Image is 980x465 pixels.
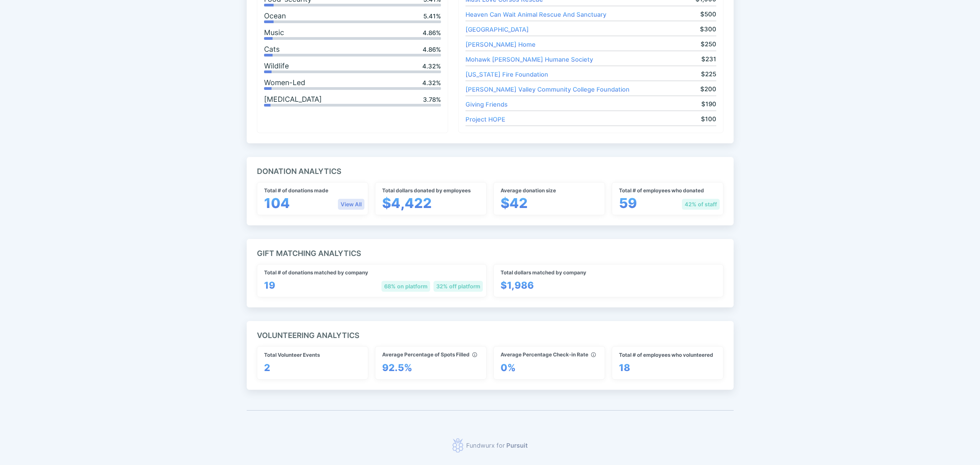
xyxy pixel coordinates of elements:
[264,188,328,193] span: Total # of donations made
[700,84,716,94] span: $ 200
[264,78,305,87] span: Women-Led
[470,352,477,358] span: The average percent of possible spots that are filled for a volunteer event
[264,277,275,293] span: 19
[264,12,286,20] span: Ocean
[264,352,320,358] span: Total Volunteer Events
[465,101,508,108] span: Giving Friends
[501,188,556,193] span: Average donation size
[465,56,593,63] span: Mohawk [PERSON_NAME] Humane Society
[501,277,534,293] span: $1,986
[465,11,606,18] span: Heaven Can Wait Animal Rescue And Sanctuary
[264,62,289,70] span: Wildlife
[264,28,284,37] span: Music
[700,25,716,34] span: $ 300
[264,195,290,211] span: 104
[423,46,441,53] span: 4.86%
[434,281,483,292] div: 32% off platform
[619,352,713,358] span: Total # of employees who volunteered
[619,359,630,376] span: 18
[423,96,441,103] span: 3.78%
[264,270,368,275] span: Total # of donations matched by company
[466,441,528,450] div: Fundwurx for
[422,79,441,86] span: 4.32%
[247,157,734,225] div: DONATION ANALYTICS
[501,270,586,275] span: Total dollars matched by company
[422,63,441,70] span: 4.32%
[501,195,528,211] span: $42
[381,281,430,292] div: 68% on platform
[682,199,720,210] div: 42% of staff
[701,114,716,124] span: $ 100
[382,188,471,193] span: Total dollars donated by employees
[501,352,596,358] span: Average Percentage Check-in Rate
[382,359,412,376] span: 92.5%
[501,359,516,376] span: 0%
[619,188,704,193] span: Total # of employees who donated
[588,352,596,358] span: The average of percent of employees who checked-in to an event using the mobile QR code capability
[465,86,630,93] span: [PERSON_NAME] Valley Community College Foundation
[701,69,716,79] span: $ 225
[264,359,270,376] span: 2
[247,239,734,307] div: GIFT MATCHING ANALYTICS
[423,29,441,36] span: 4.86%
[465,71,548,78] span: [US_STATE] Fire Foundation
[700,10,716,19] span: $ 500
[701,99,716,109] span: $ 190
[338,199,364,210] div: View All
[423,13,441,20] span: 5.41%
[264,95,322,104] span: [MEDICAL_DATA]
[505,442,528,449] span: Pursuit
[465,26,529,33] span: [GEOGRAPHIC_DATA]
[465,41,536,48] span: [PERSON_NAME] Home
[701,39,716,49] span: $ 250
[701,54,716,64] span: $ 231
[382,352,477,358] span: Average Percentage of Spots Filled
[465,116,505,123] span: Project HOPE
[619,195,637,211] span: 59
[264,45,280,54] span: Cats
[382,195,432,211] span: $4,422
[247,321,734,390] div: VOLUNTEERING ANALYTICS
